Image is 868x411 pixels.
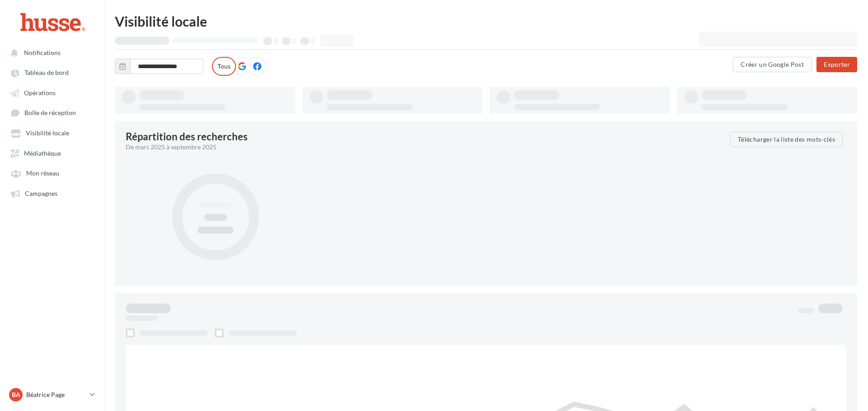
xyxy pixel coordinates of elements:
[5,84,99,101] a: Opérations
[212,57,236,76] label: Tous
[24,109,76,117] span: Boîte de réception
[25,189,57,197] span: Campagnes
[26,129,69,137] span: Visibilité locale
[7,386,97,403] a: Ba Béatrice Page
[26,170,59,177] span: Mon réseau
[730,132,843,147] button: Télécharger la liste des mots-clés
[5,185,99,201] a: Campagnes
[24,49,61,56] span: Notifications
[115,14,857,28] div: Visibilité locale
[126,132,248,142] div: Répartition des recherches
[816,57,857,72] button: Exporter
[5,165,99,181] a: Mon réseau
[12,390,20,399] span: Ba
[5,64,99,80] a: Tableau de bord
[24,149,61,157] span: Médiathèque
[5,104,99,121] a: Boîte de réception
[5,125,99,141] a: Visibilité locale
[24,69,69,77] span: Tableau de bord
[5,44,95,60] button: Notifications
[126,143,723,152] div: De mars 2025 à septembre 2025
[24,89,56,97] span: Opérations
[733,57,811,72] button: Créer un Google Post
[26,390,86,399] p: Béatrice Page
[5,145,99,161] a: Médiathèque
